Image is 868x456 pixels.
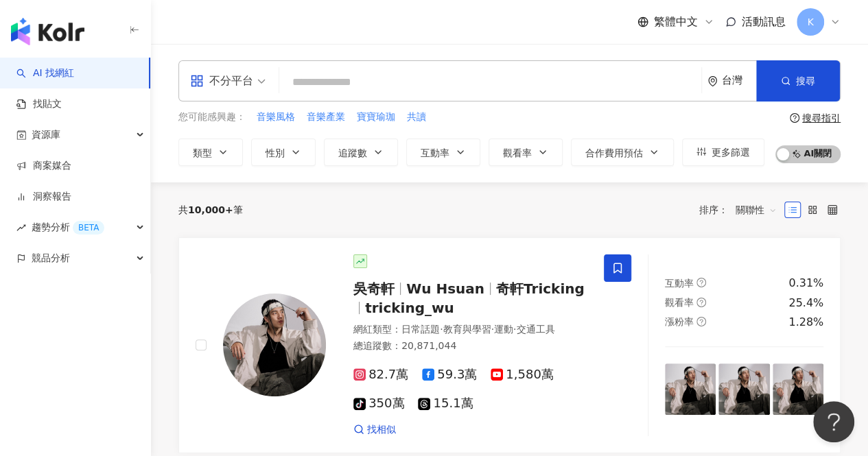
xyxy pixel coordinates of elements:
div: 共 筆 [178,204,243,215]
button: 搜尋 [756,60,840,101]
span: appstore [190,74,204,88]
div: 0.31% [788,276,823,291]
a: searchAI 找網紅 [16,67,74,80]
span: question-circle [696,317,706,326]
div: 網紅類型 ： [353,323,587,337]
a: 洞察報告 [16,190,71,204]
span: 您可能感興趣： [178,110,246,124]
img: logo [11,18,84,45]
img: post-image [718,363,769,414]
span: Wu Hsuan [406,280,484,297]
span: 82.7萬 [353,368,408,382]
span: 競品分析 [32,243,70,274]
span: 活動訊息 [742,15,786,28]
button: 更多篩選 [682,139,764,166]
button: 音樂產業 [306,110,346,125]
span: 交通工具 [516,324,554,335]
div: 搜尋指引 [802,112,841,123]
span: 關聯性 [736,199,777,221]
span: 追蹤數 [338,147,367,158]
span: 搜尋 [796,75,815,86]
div: 總追蹤數 ： 20,871,044 [353,339,587,353]
button: 追蹤數 [324,139,398,166]
span: question-circle [696,298,706,307]
span: 15.1萬 [418,396,473,411]
button: 音樂風格 [256,110,296,125]
button: 性別 [251,139,316,166]
span: 吳奇軒 [353,280,395,297]
a: 找相似 [353,423,396,437]
a: KOL Avatar吳奇軒Wu Hsuan奇軒Trickingtricking_wu網紅類型：日常話題·教育與學習·運動·交通工具總追蹤數：20,871,04482.7萬59.3萬1,580萬3... [178,237,841,454]
span: 奇軒Tricking [496,280,585,297]
img: post-image [665,363,716,414]
span: K [807,14,813,29]
span: 互動率 [665,278,694,289]
div: 25.4% [788,296,823,311]
span: 運動 [494,324,513,335]
button: 互動率 [406,139,480,166]
iframe: Help Scout Beacon - Open [813,401,854,442]
span: question-circle [696,278,706,287]
span: 互動率 [421,147,449,158]
img: KOL Avatar [223,293,326,396]
span: tricking_wu [365,300,454,316]
span: 繁體中文 [654,14,698,29]
span: question-circle [790,113,799,123]
span: 日常話題 [401,324,440,335]
span: · [491,324,493,335]
span: 音樂風格 [257,110,295,124]
span: 寶寶瑜珈 [357,110,395,124]
span: · [513,324,516,335]
div: 台灣 [722,75,756,86]
button: 共讀 [406,110,427,125]
a: 找貼文 [16,97,62,111]
button: 觀看率 [489,139,563,166]
span: 漲粉率 [665,316,694,327]
span: 59.3萬 [422,368,477,382]
span: 更多篩選 [712,147,750,158]
span: · [440,324,443,335]
span: 1,580萬 [491,368,554,382]
div: 不分平台 [190,70,253,92]
button: 寶寶瑜珈 [356,110,396,125]
span: 找相似 [367,423,396,437]
span: 觀看率 [503,147,532,158]
button: 合作費用預估 [571,139,674,166]
a: 商案媒合 [16,159,71,173]
span: 合作費用預估 [585,147,643,158]
span: 性別 [266,147,285,158]
span: 音樂產業 [307,110,345,124]
div: 排序： [699,199,784,221]
span: 教育與學習 [443,324,491,335]
span: 資源庫 [32,119,60,150]
span: 趨勢分析 [32,212,104,243]
button: 類型 [178,139,243,166]
span: 類型 [193,147,212,158]
div: BETA [73,221,104,235]
img: post-image [773,363,823,414]
div: 1.28% [788,315,823,330]
span: rise [16,223,26,232]
span: 共讀 [407,110,426,124]
span: 10,000+ [188,204,233,215]
span: 350萬 [353,396,404,411]
span: environment [707,76,718,86]
span: 觀看率 [665,297,694,308]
